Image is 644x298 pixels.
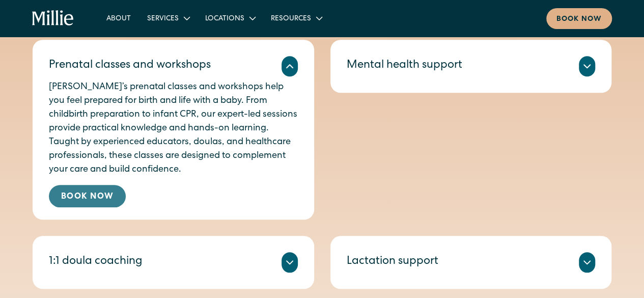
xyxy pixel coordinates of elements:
div: Locations [197,10,263,26]
div: 1:1 doula coaching [49,254,143,270]
div: Services [139,10,197,26]
div: Resources [271,14,311,24]
div: Lactation support [347,254,438,270]
a: home [32,10,74,26]
div: Services [147,14,179,24]
div: Book now [556,14,602,25]
p: [PERSON_NAME]’s prenatal classes and workshops help you feel prepared for birth and life with a b... [49,80,297,177]
a: Book now [546,8,612,29]
div: Resources [263,10,329,26]
div: Mental health support [347,58,462,74]
div: Locations [205,14,244,24]
a: About [98,10,139,26]
a: Book Now [49,185,126,207]
div: Prenatal classes and workshops [49,58,211,74]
